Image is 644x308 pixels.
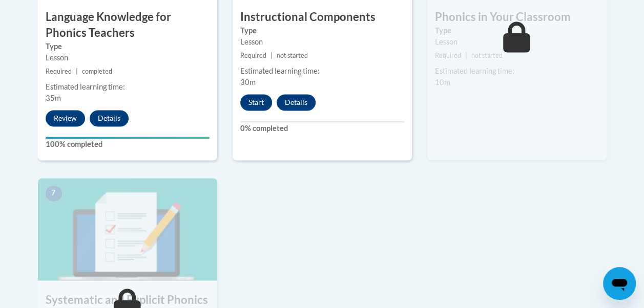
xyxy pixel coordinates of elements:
[435,65,599,77] div: Estimated learning time:
[240,36,404,48] div: Lesson
[76,68,78,75] span: |
[603,267,636,300] iframe: Button to launch messaging window
[277,94,316,111] button: Details
[471,52,503,59] span: not started
[465,52,467,59] span: |
[46,186,62,201] span: 7
[240,94,272,111] button: Start
[38,178,217,280] img: Course Image
[46,81,210,93] div: Estimated learning time:
[277,52,308,59] span: not started
[435,36,599,48] div: Lesson
[271,52,273,59] span: |
[240,65,404,77] div: Estimated learning time:
[233,9,412,25] h3: Instructional Components
[240,123,404,134] label: 0% completed
[435,25,599,36] label: Type
[240,52,266,59] span: Required
[90,110,129,126] button: Details
[46,41,210,52] label: Type
[46,52,210,63] div: Lesson
[46,94,61,102] span: 35m
[435,78,450,86] span: 10m
[240,78,256,86] span: 30m
[427,9,607,25] h3: Phonics in Your Classroom
[240,25,404,36] label: Type
[46,68,72,75] span: Required
[38,9,217,41] h3: Language Knowledge for Phonics Teachers
[46,137,210,139] div: Your progress
[82,68,112,75] span: completed
[46,139,210,150] label: 100% completed
[435,52,461,59] span: Required
[46,110,85,126] button: Review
